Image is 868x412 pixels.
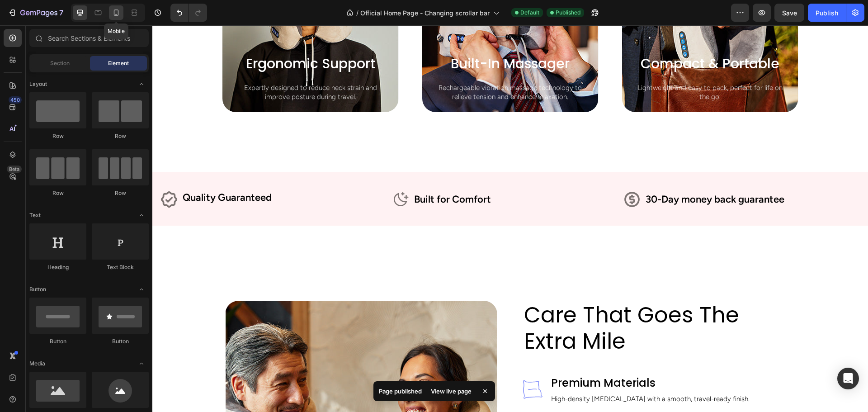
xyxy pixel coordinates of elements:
[808,4,846,22] button: Publish
[134,208,149,223] span: Toggle open
[30,166,119,179] p: Quality Guaranteed
[134,282,149,297] span: Toggle open
[556,9,580,17] span: Published
[29,337,86,346] div: Button
[356,8,359,18] span: /
[399,369,597,379] p: High-density [MEDICAL_DATA] with a smooth, travel-ready finish.
[92,189,149,197] div: Row
[29,285,46,294] span: Button
[59,7,63,18] p: 7
[782,9,797,17] span: Save
[379,387,422,396] p: Page published
[29,29,149,47] input: Search Sections & Elements
[493,168,632,181] p: 30-Day money back guarantee
[371,276,632,330] h2: care that goes the extra mile
[520,9,539,17] span: Default
[9,96,22,104] div: 450
[29,211,41,219] span: Text
[152,25,868,412] iframe: To enrich screen reader interactions, please activate Accessibility in Grammarly extension settings
[92,263,149,271] div: Text Block
[29,189,86,197] div: Row
[50,59,70,67] span: Section
[170,4,207,22] div: Undo/Redo
[360,8,490,18] span: Official Home Page - Changing scrollar bar
[29,360,45,368] span: Media
[425,385,477,398] div: View live page
[29,263,86,271] div: Heading
[398,349,598,367] h3: premium materials
[284,58,431,76] p: Rechargeable vibration massage technology to relieve tension and enhance relaxation.
[108,59,129,67] span: Element
[837,368,859,389] div: Open Intercom Messenger
[7,166,22,173] div: Beta
[92,337,149,346] div: Button
[816,8,838,18] div: Publish
[29,132,86,140] div: Row
[470,27,646,49] h3: compact & portable
[270,27,446,49] h3: built-in massager
[134,77,149,91] span: Toggle open
[4,4,67,22] button: 7
[774,4,804,22] button: Save
[485,58,631,76] p: Lightweight and easy to pack, perfect for life on the go.
[134,356,149,371] span: Toggle open
[262,168,339,181] p: Built for Comfort
[29,80,47,88] span: Layout
[92,132,149,140] div: Row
